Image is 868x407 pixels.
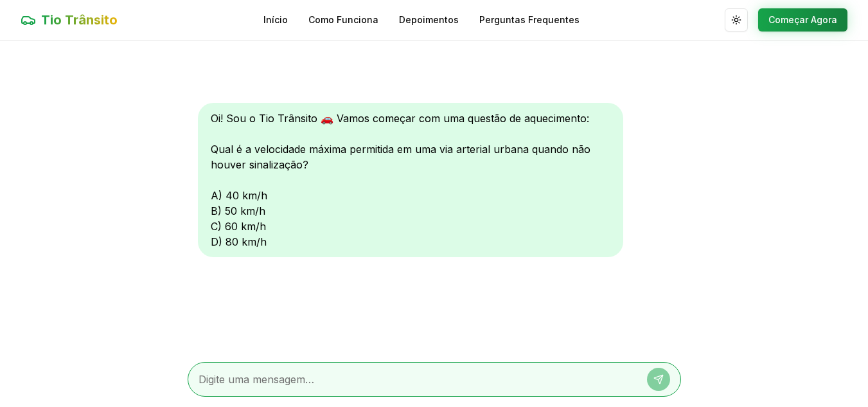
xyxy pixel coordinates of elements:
[198,103,623,257] div: Oi! Sou o Tio Trânsito 🚗 Vamos começar com uma questão de aquecimento: Qual é a velocidade máxima...
[263,14,288,26] a: Início
[479,14,580,26] a: Perguntas Frequentes
[21,11,118,29] a: Tio Trânsito
[399,14,459,26] a: Depoimentos
[41,11,118,29] span: Tio Trânsito
[758,8,847,32] button: Começar Agora
[308,14,378,26] a: Como Funciona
